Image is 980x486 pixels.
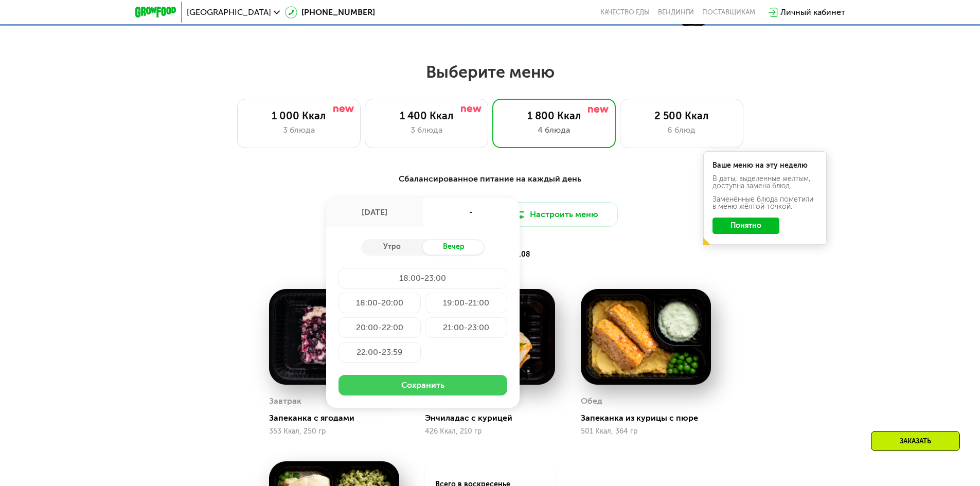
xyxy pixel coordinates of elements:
div: 18:00-23:00 [338,268,507,289]
div: Запеканка с ягодами [269,413,407,423]
div: 3 блюда [376,124,477,136]
div: Энчиладас с курицей [425,413,563,423]
div: В даты, выделенные желтым, доступна замена блюд. [712,175,817,190]
a: Вендинги [658,8,694,16]
div: 20:00-22:00 [338,317,421,338]
div: 1 000 Ккал [248,110,350,122]
div: 353 Ккал, 250 гр [269,427,399,436]
div: 22:00-23:59 [338,342,421,363]
button: Сохранить [338,375,507,395]
div: 1 400 Ккал [376,110,477,122]
div: Обед [581,393,602,409]
div: - [423,198,520,227]
div: 4 блюда [503,124,605,136]
button: Настроить меню [494,202,618,227]
div: 6 блюд [631,124,733,136]
div: поставщикам [702,8,755,16]
div: [DATE] [326,198,423,227]
div: Завтрак [269,393,301,409]
div: 501 Ккал, 364 гр [581,427,711,436]
a: Качество еды [600,8,650,16]
a: [PHONE_NUMBER] [285,6,375,19]
div: Сбалансированное питание на каждый день [186,173,795,186]
div: Заменённые блюда пометили в меню жёлтой точкой. [712,196,817,210]
button: Понятно [712,218,779,234]
div: 3 блюда [248,124,350,136]
div: Личный кабинет [780,6,845,19]
div: 2 500 Ккал [631,110,733,122]
span: [GEOGRAPHIC_DATA] [187,8,271,16]
div: Утро [361,240,423,255]
h2: Выберите меню [33,62,947,82]
div: Вечер [423,240,485,255]
div: 1 800 Ккал [503,110,605,122]
div: 19:00-21:00 [425,293,507,313]
div: Заказать [871,431,960,451]
div: 21:00-23:00 [425,317,507,338]
div: Ваше меню на эту неделю [712,162,817,169]
div: Запеканка из курицы с пюре [581,413,719,423]
div: 426 Ккал, 210 гр [425,427,555,436]
div: 18:00-20:00 [338,293,421,313]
